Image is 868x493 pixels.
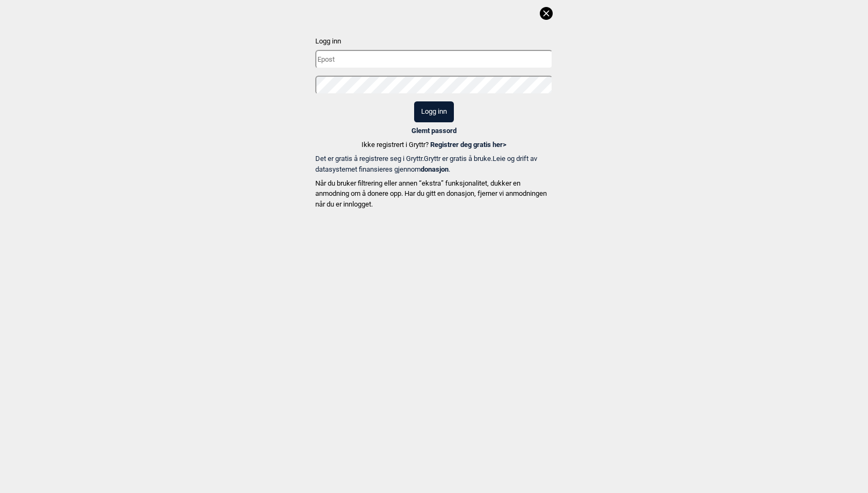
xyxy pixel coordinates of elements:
a: Glemt passord [411,127,457,135]
b: donasjon [421,165,449,173]
p: Når du bruker filtrering eller annen “ekstra” funksjonalitet, dukker en anmodning om å donere opp... [315,178,553,210]
p: Logg inn [315,36,553,47]
a: Registrer deg gratis her> [430,141,507,149]
p: Ikke registrert i Gryttr? [361,139,507,150]
p: Det er gratis å registrere seg i Gryttr. Gryttr er gratis å bruke. Leie og drift av datasystemet ... [315,153,553,174]
a: Det er gratis å registrere seg i Gryttr.Gryttr er gratis å bruke.Leie og drift av datasystemet fi... [315,153,553,174]
button: Logg inn [414,101,454,122]
input: Epost [315,50,553,69]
